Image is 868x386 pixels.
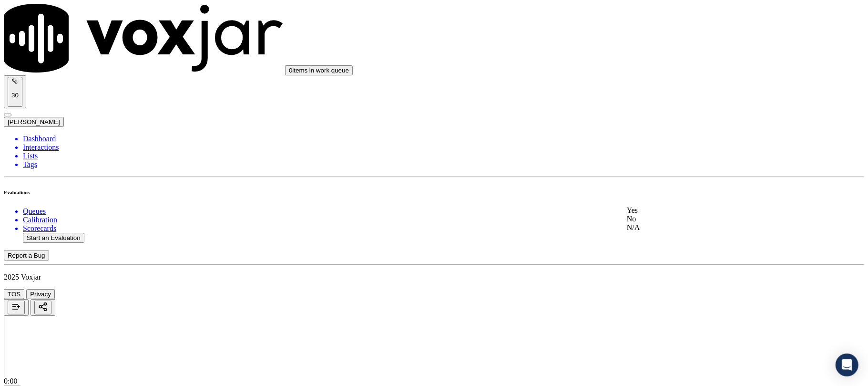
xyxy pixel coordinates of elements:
a: Lists [23,152,864,160]
div: Open Intercom Messenger [836,354,858,376]
p: 2025 Voxjar [4,273,864,282]
a: Tags [23,160,864,169]
button: 30 [4,75,26,108]
button: 30 [8,77,22,107]
button: [PERSON_NAME] [4,117,64,127]
a: Queues [23,207,864,216]
div: Yes [627,206,816,215]
div: No [627,215,816,223]
a: Scorecards [23,224,864,233]
p: 30 [11,92,19,99]
span: [PERSON_NAME] [8,118,60,125]
h6: Evaluations [4,189,864,195]
div: 0:00 [4,377,864,386]
button: TOS [4,289,24,299]
a: Dashboard [23,135,864,143]
a: Calibration [23,216,864,224]
button: Report a Bug [4,250,49,261]
img: voxjar logo [4,4,283,73]
button: Start an Evaluation [23,233,84,243]
div: N/A [627,223,816,232]
button: Privacy [26,289,55,299]
button: 0items in work queue [285,65,353,75]
a: Interactions [23,143,864,152]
